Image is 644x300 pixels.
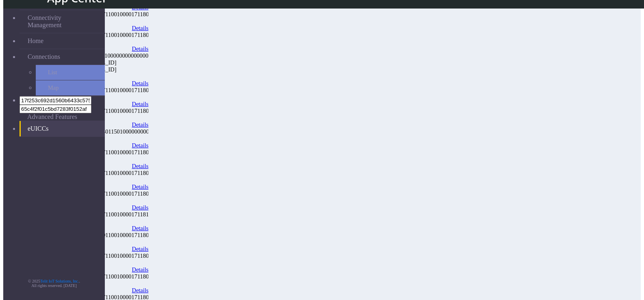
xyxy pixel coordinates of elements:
[70,253,148,259] div: 002000089357110010000171180000
[70,170,148,177] div: 0010000893571100100001711800020
[36,65,105,80] a: List
[70,135,148,142] div: 02
[3,279,105,283] p: © 2025 .
[70,149,148,156] div: 00100008935711001000017118000104
[3,283,105,288] p: All rights reserved. [DATE]
[132,225,149,232] a: Details
[132,121,149,128] a: Details
[70,156,148,163] div: 02
[132,25,149,32] a: Details
[70,11,148,18] div: 00100008935711001000017118000002
[20,49,105,65] a: Connections
[70,239,148,246] div: 02
[70,177,148,183] div: 02
[70,197,148,204] div: 02
[48,69,57,76] span: List
[132,246,149,253] a: Details
[70,73,148,80] div: 32
[70,280,148,287] div: 02
[70,128,148,135] div: 89033024103401150100000000000001
[20,10,105,33] a: Connectivity Management
[27,113,77,121] span: Advanced Features
[132,266,149,273] a: Details
[70,190,148,197] div: 0010000893571100100001711800021
[70,59,148,66] div: [TECHNICAL_ID]
[70,94,148,101] div: 02
[28,53,60,60] span: Connections
[70,273,148,280] div: 00200008935711001000017118000002
[70,114,148,121] div: 02
[132,204,149,211] a: Details
[40,279,79,283] a: Telit IoT Solutions, Inc.
[70,232,148,239] div: 00100008935911001000017118000000
[132,287,149,294] a: Details
[20,33,105,49] a: Home
[132,45,149,52] a: Details
[132,142,149,149] a: Details
[132,163,149,170] a: Details
[70,66,148,73] div: [TECHNICAL_ID]
[70,211,148,218] div: 00100008935711001000017118100002
[70,39,148,45] div: 22
[70,108,148,114] div: 00100008935711001000017118000006
[70,18,148,25] div: 22
[70,52,148,59] div: 89049033111110000000000000000157
[132,183,149,190] a: Details
[70,87,148,94] div: 00200008935711001000017118000001
[36,80,105,95] a: Map
[132,101,149,108] a: Details
[48,84,59,91] span: Map
[70,32,148,39] div: 00100008935711001000017118000004
[20,121,105,136] a: eUICCs
[132,80,149,87] a: Details
[70,259,148,266] div: 02
[70,218,148,225] div: 02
